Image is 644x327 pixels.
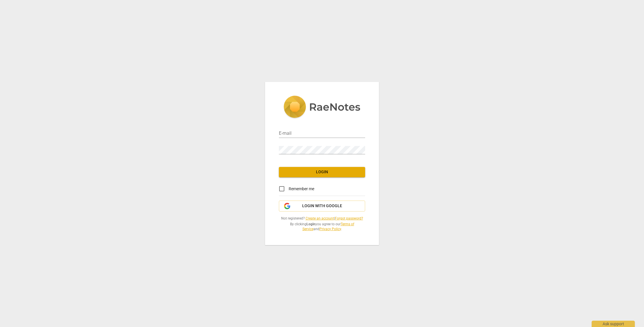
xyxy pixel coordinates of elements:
[279,222,365,231] span: By clicking you agree to our and .
[319,227,341,231] a: Privacy Policy
[279,167,365,177] button: Login
[283,96,361,119] img: 5ac2273c67554f335776073100b6d88f.svg
[289,186,314,192] span: Remember me
[306,222,315,226] b: Login
[283,169,361,175] span: Login
[279,201,365,211] button: Login with Google
[306,216,334,220] a: Create an account
[302,222,354,231] a: Terms of Service
[302,203,342,209] span: Login with Google
[279,216,365,221] span: Not registered? |
[592,321,635,327] div: Ask support
[335,216,363,220] a: Forgot password?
